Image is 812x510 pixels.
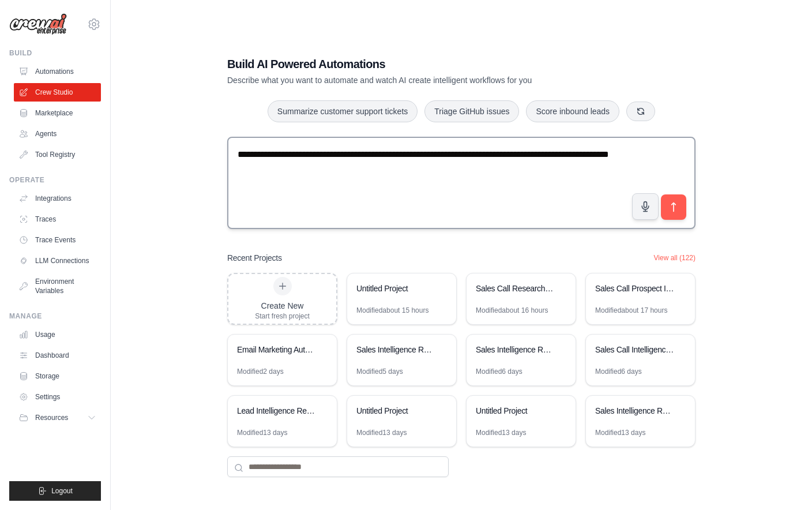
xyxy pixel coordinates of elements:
button: Score inbound leads [526,100,619,122]
div: Modified about 17 hours [595,306,667,315]
div: Untitled Project [356,405,435,417]
div: Start fresh project [255,312,310,321]
div: Untitled Project [476,405,555,417]
a: Usage [14,325,101,344]
button: View all (122) [654,253,696,262]
div: Modified 13 days [595,428,645,437]
button: Logout [9,481,101,501]
a: LLM Connections [14,252,101,270]
span: Resources [35,413,68,422]
h1: Build AI Powered Automations [227,56,615,72]
div: Modified 13 days [237,428,287,437]
div: Modified 13 days [476,428,526,437]
a: Integrations [14,189,101,208]
a: Marketplace [14,104,101,122]
a: Settings [14,388,101,406]
div: Sales Call Intelligence Automation [595,344,674,355]
div: Email Marketing Automation Suite [237,344,316,355]
div: Modified about 15 hours [356,306,428,315]
div: Untitled Project [356,283,435,294]
button: Triage GitHub issues [424,100,519,122]
div: Lead Intelligence Research Engine [237,405,316,417]
div: Sales Call Prospect Intelligence [595,283,674,294]
div: Modified 6 days [595,367,642,376]
div: Sales Intelligence Research Automation [595,405,674,417]
a: Trace Events [14,231,101,249]
a: Storage [14,367,101,385]
iframe: Chat Widget [754,455,812,510]
div: Modified 6 days [476,367,522,376]
div: Sales Intelligence Research Automation [476,344,555,355]
a: Traces [14,210,101,228]
div: Sales Intelligence Research Automation [356,344,435,355]
a: Environment Variables [14,272,101,300]
h3: Recent Projects [227,252,282,264]
button: Get new suggestions [626,102,655,121]
div: Operate [9,175,101,185]
div: Sales Call Research & Preparation Automation [476,283,555,294]
div: Modified 13 days [356,428,407,437]
div: Modified 2 days [237,367,284,376]
div: Create New [255,300,310,312]
a: Agents [14,125,101,143]
button: Summarize customer support tickets [268,100,418,122]
div: Modified about 16 hours [476,306,548,315]
p: Describe what you want to automate and watch AI create intelligent workflows for you [227,74,615,86]
a: Dashboard [14,346,101,365]
div: Build [9,48,101,58]
div: Modified 5 days [356,367,403,376]
span: Logout [51,486,73,496]
div: Manage [9,312,101,321]
a: Tool Registry [14,145,101,164]
button: Click to speak your automation idea [632,193,659,220]
a: Crew Studio [14,83,101,102]
a: Automations [14,62,101,81]
img: Logo [9,13,67,35]
button: Resources [14,408,101,427]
